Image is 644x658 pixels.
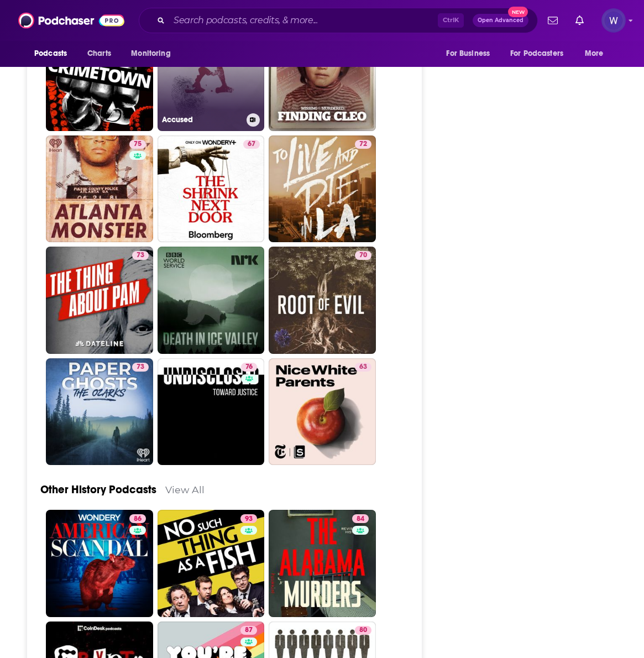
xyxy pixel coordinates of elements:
button: open menu [503,43,579,64]
a: 73 [132,363,149,372]
h3: Accused [162,115,242,124]
a: 76 [241,363,257,372]
button: Open AdvancedNew [473,14,528,27]
a: 72 [355,140,371,149]
input: Search podcasts, credits, & more... [169,12,438,29]
span: 80 [359,625,367,636]
a: 84 [269,510,376,617]
a: 67 [158,135,265,243]
span: 70 [359,250,367,261]
a: 84 [352,514,369,523]
span: 84 [357,514,364,525]
a: 93 [158,510,265,617]
span: Charts [87,46,111,61]
button: Show profile menu [601,8,626,33]
a: 75 [46,135,153,243]
span: New [508,7,528,17]
a: 72 [269,135,376,243]
span: Monitoring [131,46,170,61]
a: 87 [240,626,257,635]
span: 75 [134,139,142,150]
a: 73 [46,247,153,354]
span: 73 [137,250,144,261]
span: For Podcasters [510,46,563,61]
a: 76 [158,358,265,466]
a: 86 [129,514,146,523]
a: Charts [80,43,118,64]
a: 63 [355,363,371,372]
span: 73 [137,362,144,373]
a: 67 [243,140,260,149]
a: Other History Podcasts [40,483,156,497]
a: View All [165,484,205,495]
img: User Profile [601,8,626,33]
a: Show notifications dropdown [543,11,562,30]
button: open menu [438,43,504,64]
a: 68 [46,24,153,131]
span: 67 [248,139,255,150]
span: Logged in as realitymarble [601,8,626,33]
a: 70 [355,251,371,260]
a: 73 [132,251,149,260]
a: 75 [129,140,146,149]
a: 66Accused [158,24,265,131]
span: More [585,46,604,61]
span: Podcasts [34,46,67,61]
button: open menu [577,43,617,64]
a: 93 [240,514,257,523]
span: 72 [359,139,367,150]
a: 80 [355,626,371,635]
a: Show notifications dropdown [571,11,588,30]
a: 73 [46,358,153,466]
span: For Business [446,46,490,61]
span: 93 [245,514,253,525]
span: 87 [245,625,253,636]
div: Search podcasts, credits, & more... [139,8,538,33]
span: 76 [245,362,253,373]
span: Ctrl K [438,13,464,28]
a: 86 [46,510,153,617]
img: Podchaser - Follow, Share and Rate Podcasts [18,10,124,31]
a: 70 [269,247,376,354]
span: 86 [134,514,142,525]
a: 70 [269,24,376,131]
button: open menu [123,43,185,64]
span: Open Advanced [478,18,523,23]
a: 63 [269,358,376,466]
span: 63 [359,362,367,373]
button: open menu [27,43,81,64]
